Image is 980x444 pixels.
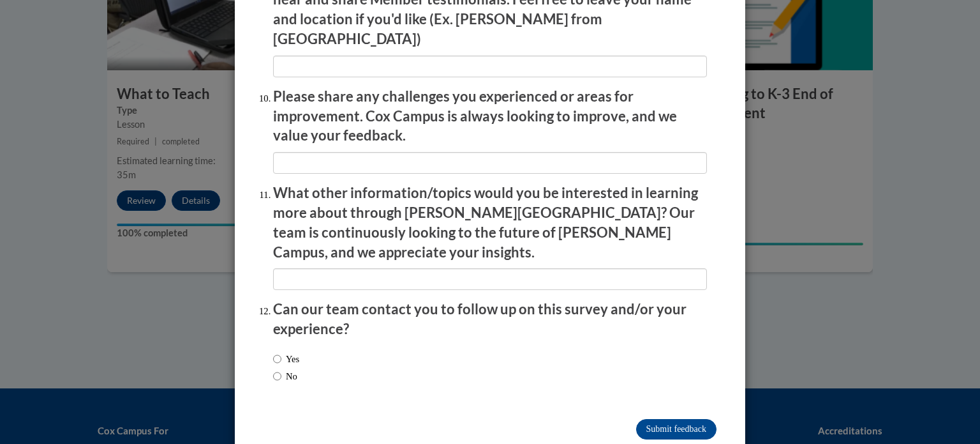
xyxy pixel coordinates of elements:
input: No [273,369,281,383]
input: Submit feedback [636,419,716,440]
p: Please share any challenges you experienced or areas for improvement. Cox Campus is always lookin... [273,87,707,146]
label: Yes [273,352,299,366]
p: Can our team contact you to follow up on this survey and/or your experience? [273,300,707,339]
input: Yes [273,352,281,366]
p: What other information/topics would you be interested in learning more about through [PERSON_NAME... [273,183,707,262]
label: No [273,369,297,383]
